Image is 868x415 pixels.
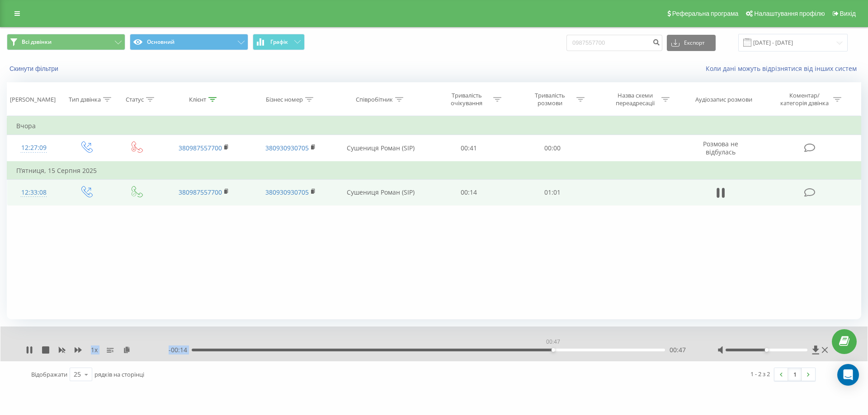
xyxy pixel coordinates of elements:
a: 380987557700 [179,144,222,152]
div: 1 - 2 з 2 [750,369,770,378]
div: 00:47 [544,336,562,348]
td: 00:00 [510,135,594,162]
a: Коли дані можуть відрізнятися вiд інших систем [706,64,861,73]
span: Всі дзвінки [22,38,52,46]
div: Тип дзвінка [69,96,101,103]
div: Open Intercom Messenger [837,364,859,386]
span: Реферальна програма [672,10,739,17]
td: П’ятниця, 15 Серпня 2025 [7,162,861,180]
a: 380930930705 [265,188,309,196]
span: - 00:14 [169,345,192,354]
div: 12:33:08 [16,184,52,201]
a: 380987557700 [179,188,222,196]
span: Графік [270,39,288,45]
span: рядків на сторінці [94,370,144,378]
div: Тривалість розмови [526,92,574,107]
span: Відображати [31,370,67,378]
span: Вихід [840,10,856,17]
button: Основний [130,34,248,50]
div: Accessibility label [764,348,768,352]
span: 1 x [91,345,98,354]
div: Accessibility label [552,348,555,352]
td: Сушениця Роман (SIP) [334,179,427,205]
div: Коментар/категорія дзвінка [778,92,831,107]
div: 12:27:09 [16,139,52,157]
div: Статус [126,96,144,103]
div: Бізнес номер [266,96,303,103]
button: Скинути фільтри [7,65,63,73]
a: 380930930705 [265,144,309,152]
span: Налаштування профілю [754,10,825,17]
td: 00:14 [427,179,510,205]
button: Графік [253,34,305,50]
div: Тривалість очікування [443,92,491,107]
div: Співробітник [356,96,393,103]
div: Клієнт [189,96,206,103]
button: Експорт [667,35,716,51]
td: Сушениця Роман (SIP) [334,135,427,162]
input: Пошук за номером [566,35,662,51]
button: Всі дзвінки [7,34,125,50]
td: 01:01 [510,179,594,205]
div: [PERSON_NAME] [10,96,56,103]
span: 00:47 [670,345,686,354]
div: 25 [74,370,81,379]
td: 00:41 [427,135,510,162]
span: Розмова не відбулась [703,140,738,156]
div: Аудіозапис розмови [695,96,752,103]
a: 1 [788,368,802,381]
div: Назва схеми переадресації [611,92,659,107]
td: Вчора [7,117,861,135]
